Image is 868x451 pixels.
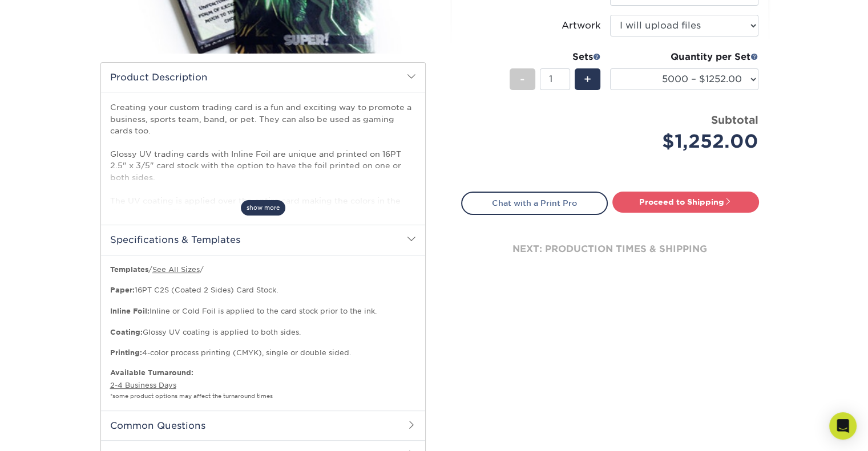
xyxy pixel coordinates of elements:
a: 2-4 Business Days [110,381,176,389]
span: show more [241,200,285,216]
p: Creating your custom trading card is a fun and exciting way to promote a business, sports team, b... [110,101,416,229]
span: - [520,71,525,88]
div: next: production times & shipping [461,215,759,283]
b: Templates [110,265,148,274]
h2: Common Questions [101,411,425,440]
p: / / 16PT C2S (Coated 2 Sides) Card Stock. Inline or Cold Foil is applied to the card stock prior ... [110,265,416,359]
div: Sets [510,50,601,64]
a: See All Sizes [152,265,200,274]
h2: Product Description [101,63,425,92]
strong: Inline Foil: [110,307,150,315]
strong: Printing: [110,348,142,357]
a: Chat with a Print Pro [461,192,608,214]
div: Artwork [562,19,601,32]
strong: Coating: [110,328,143,336]
div: $1,252.00 [619,128,758,155]
div: Open Intercom Messenger [829,412,857,440]
span: + [584,71,591,88]
iframe: Google Customer Reviews [3,416,97,447]
a: Proceed to Shipping [612,192,759,212]
div: Quantity per Set [610,50,758,64]
h2: Specifications & Templates [101,225,425,254]
b: Available Turnaround: [110,368,193,377]
small: *some product options may affect the turnaround times [110,393,273,399]
strong: Paper: [110,286,135,294]
strong: Subtotal [711,113,758,126]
